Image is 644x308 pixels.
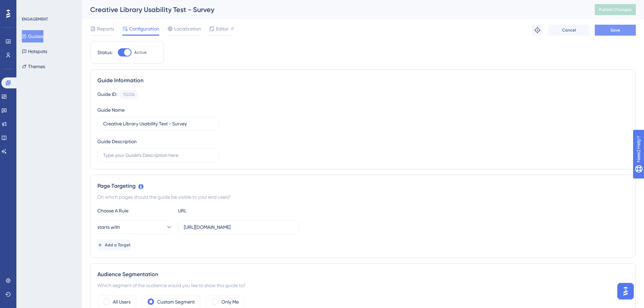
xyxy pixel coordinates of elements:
div: URL [178,207,253,215]
label: Custom Segment [157,298,195,306]
button: Add a Target [97,239,131,250]
div: On which pages should the guide be visible to your end users? [97,193,629,201]
span: Need Help? [16,2,43,10]
div: 152256 [123,92,135,97]
span: Active [134,50,147,55]
span: Reports [97,25,114,33]
span: Publish Changes [599,7,632,12]
label: All Users [113,298,131,306]
button: Save [595,25,636,36]
button: Themes [22,60,45,73]
div: Guide ID: [97,90,117,99]
input: Type your Guide’s Description here [103,151,213,159]
div: Guide Information [97,76,629,85]
div: Choose A Rule [97,207,173,215]
div: Creative Library Usability Test - Survey [90,5,578,14]
div: Guide Name [97,106,125,114]
input: yourwebsite.com/path [184,223,294,231]
span: starts with [97,223,120,231]
span: Configuration [129,25,159,33]
span: Editor [216,25,229,33]
span: Localization [174,25,201,33]
span: Save [611,27,620,33]
iframe: UserGuiding AI Assistant Launcher [615,281,636,301]
div: ENGAGEMENT [22,16,48,22]
div: Which segment of the audience would you like to show this guide to? [97,281,629,289]
button: Guides [22,30,43,42]
div: Audience Segmentation [97,270,629,279]
span: Add a Target [105,242,131,248]
button: Publish Changes [595,4,636,15]
div: Status: [97,48,112,57]
input: Type your Guide’s Name here [103,120,213,127]
button: Cancel [548,25,589,36]
div: Guide Description [97,137,137,146]
label: Only Me [221,298,239,306]
button: Hotspots [22,45,47,58]
button: starts with [97,220,173,234]
div: Page Targeting [97,182,629,190]
span: Cancel [562,27,576,33]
